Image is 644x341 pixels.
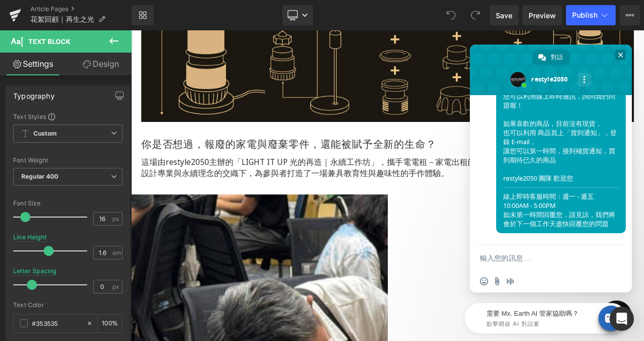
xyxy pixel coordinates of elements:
span: Save [496,10,512,21]
b: Custom [33,130,57,138]
span: 關閉聊天 [484,19,495,30]
div: % [98,315,122,332]
button: More [620,5,640,25]
span: px [112,216,121,222]
div: 對話 [401,19,439,34]
div: Font Weight [13,157,123,164]
iframe: Tiledesk Widget [300,260,503,311]
span: 對話 [420,19,432,34]
b: Regular 400 [21,173,59,180]
span: 花絮回顧｜再生之光 [30,15,94,23]
span: 錄製語音消息 [375,247,383,255]
span: 嗨！歡迎來到 restyle2050 您可以利用線上即時通訊，詢問我們問題喔！ 如果喜歡的商品，目前沒有現貨， 也可以利用 商品頁上「貨到通知」，登錄 E-mail， 讓您可以第一時間，接到補貨... [372,44,488,198]
span: px [112,283,121,290]
span: 這場由restyle2050主辦的「LIGHT IT UP 光的再造｜永續工作坊」，攜手電電租－家電出租師，並邀請挑概念設計－白老師親自指導，在設計專業與永續理念的交織下，為參與者打造了一場兼具... [10,126,499,148]
button: Publish [566,5,616,25]
div: Font Size [13,200,123,207]
div: Line Height [13,234,47,241]
div: Open Intercom Messenger [610,307,634,331]
span: Text Block [28,37,70,46]
span: 傳送檔案 [362,247,370,255]
div: Text Color [13,302,123,309]
button: Redo [465,5,486,25]
span: 插入表情符號 [349,247,357,255]
div: Typography [13,86,55,100]
a: Preview [522,5,562,25]
a: Article Pages [30,5,132,13]
div: Text Styles [13,112,123,120]
div: Letter Spacing [13,268,57,275]
button: Undo [441,5,461,25]
span: Publish [572,11,597,19]
a: Design [68,53,134,75]
span: em [112,249,121,256]
div: 更多頻道 [447,42,460,56]
p: 你是否想過，報廢的家電與廢棄零件，還能被賦予全新的生命？ [10,107,513,121]
textarea: 輸入您的訊息 ... [349,223,468,232]
a: New Library [132,5,154,25]
span: Preview [529,10,556,21]
input: Color [32,318,82,329]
